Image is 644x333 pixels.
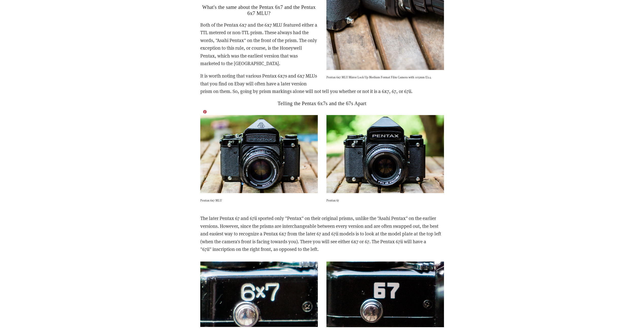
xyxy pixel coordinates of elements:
p: Both of the Pentax 6x7 and the 6x7 MLU featured either a TTL metered or non-TTL prism. These alwa... [200,21,444,67]
img: Pentax 67 [326,115,444,193]
a: Pin it! [203,110,207,114]
p: The later Pentax 67 and 67ii sported only "Pentax" on their original prisms, unlike the "Asahi Pe... [200,214,444,253]
img: Pentax 6x7 MLU [200,115,318,193]
h2: What's the same about the Pentax 6x7 and the Pentax 6x7 MLU? [200,4,444,16]
p: Pentax 6x7 MLU Mirror Lock Up Medium Format Film Camera with 105mm f/2.4 [326,75,444,80]
p: Pentax 6x7 MLU [200,198,318,203]
p: Pentax 67 [326,198,444,203]
img: Difference Between Pentax 6x7 and Pentax 67 versions (8 of 2).jpg [200,262,318,327]
img: Difference Between Pentax 6x7 and Pentax 67 versions (7 of 2).jpg [326,262,444,327]
h2: Telling the Pentax 6x7s and the 67s Apart [200,100,444,106]
p: It is worth noting that various Pentax 6x7s and 6x7 MLUs that you find on Ebay will often have a ... [200,72,444,95]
